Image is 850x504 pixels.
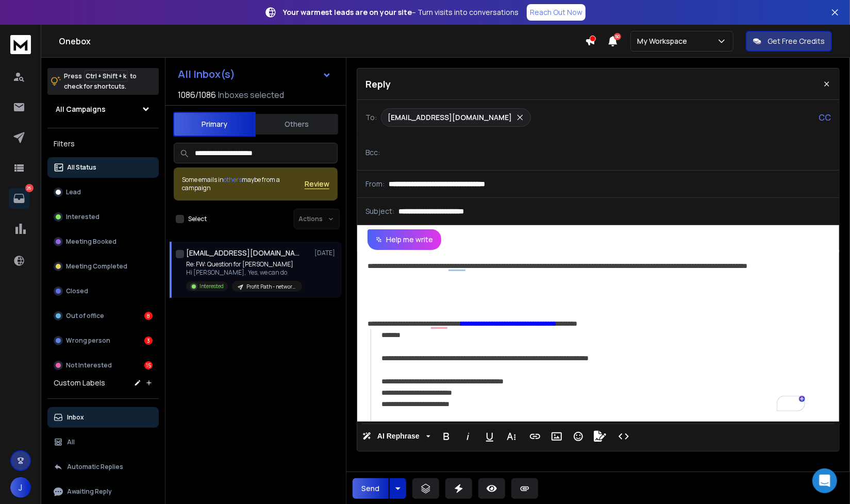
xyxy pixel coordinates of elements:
[67,488,112,496] p: Awaiting Reply
[186,260,302,268] p: Re: FW: Question for [PERSON_NAME]
[47,330,159,351] button: Wrong person3
[530,7,582,18] p: Reach Out Now
[458,426,478,447] button: Italic (Ctrl+I)
[66,287,88,295] p: Closed
[188,215,207,223] label: Select
[224,175,242,184] span: others
[59,35,585,47] h1: Onebox
[9,188,29,209] a: 26
[368,229,441,250] button: Help me write
[47,99,159,120] button: All Campaigns
[66,337,110,345] p: Wrong person
[67,438,75,446] p: All
[365,112,377,123] p: To:
[305,179,329,189] button: Review
[182,176,305,192] div: Some emails in maybe from a campaign
[614,426,634,447] button: Code View
[502,426,521,447] button: More Text
[173,112,256,137] button: Primary
[47,256,159,277] button: Meeting Completed
[67,463,123,471] p: Automatic Replies
[246,283,296,291] p: Profit Path - networking club with ICP --Rerun
[144,337,153,345] div: 3
[66,262,127,271] p: Meeting Completed
[66,188,81,196] p: Lead
[84,70,128,82] span: Ctrl + Shift + k
[637,36,691,46] p: My Workspace
[186,248,299,258] h1: [EMAIL_ADDRESS][DOMAIN_NAME]
[768,36,825,46] p: Get Free Credits
[199,282,224,290] p: Interested
[47,432,159,452] button: All
[66,238,116,246] p: Meeting Booked
[218,89,284,101] h3: Inboxes selected
[170,64,340,85] button: All Inbox(s)
[480,426,499,447] button: Underline (Ctrl+U)
[178,89,216,101] span: 1086 / 1086
[66,213,99,221] p: Interested
[47,231,159,252] button: Meeting Booked
[375,432,422,441] span: AI Rephrase
[10,477,31,498] button: J
[47,355,159,376] button: Not Interested15
[357,250,839,422] div: To enrich screen reader interactions, please activate Accessibility in Grammarly extension settings
[66,361,112,369] p: Not Interested
[10,35,31,54] img: logo
[47,137,159,151] h3: Filters
[256,113,338,136] button: Others
[314,249,338,257] p: [DATE]
[360,426,432,447] button: AI Rephrase
[388,112,512,123] p: [EMAIL_ADDRESS][DOMAIN_NAME]
[819,111,831,124] p: CC
[47,306,159,326] button: Out of office8
[67,163,96,172] p: All Status
[47,281,159,301] button: Closed
[186,268,302,277] p: Hi [PERSON_NAME], Yes, we can do
[47,407,159,428] button: Inbox
[54,378,105,388] h3: Custom Labels
[47,457,159,477] button: Automatic Replies
[178,69,235,79] h1: All Inbox(s)
[47,182,159,203] button: Lead
[353,478,389,499] button: Send
[547,426,566,447] button: Insert Image (Ctrl+P)
[64,71,137,92] p: Press to check for shortcuts.
[66,312,104,320] p: Out of office
[47,481,159,502] button: Awaiting Reply
[746,31,832,52] button: Get Free Credits
[437,426,456,447] button: Bold (Ctrl+B)
[144,361,153,369] div: 15
[527,4,586,21] a: Reach Out Now
[47,157,159,178] button: All Status
[614,33,621,40] span: 50
[365,179,385,189] p: From:
[525,426,545,447] button: Insert Link (Ctrl+K)
[144,312,153,320] div: 8
[365,206,394,216] p: Subject:
[365,77,391,91] p: Reply
[812,468,837,493] div: Open Intercom Messenger
[569,426,588,447] button: Emoticons
[56,104,106,114] h1: All Campaigns
[283,7,412,17] strong: Your warmest leads are on your site
[67,413,84,422] p: Inbox
[590,426,610,447] button: Signature
[25,184,34,192] p: 26
[365,147,380,158] p: Bcc:
[283,7,519,18] p: – Turn visits into conversations
[47,207,159,227] button: Interested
